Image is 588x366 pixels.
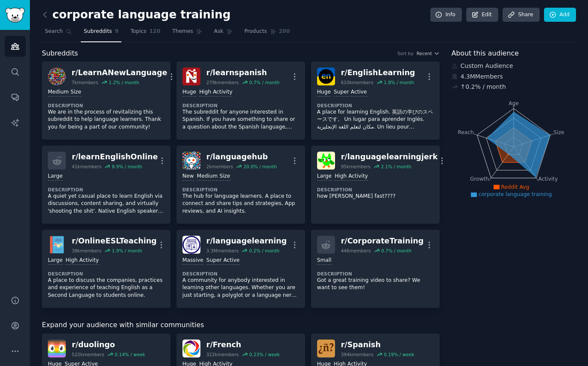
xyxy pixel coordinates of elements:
a: EnglishLearningr/EnglishLearning610kmembers1.8% / monthHugeSuper ActiveDescriptionA place for lea... [311,61,440,140]
img: languagelearningjerk [317,152,335,170]
span: Search [45,28,63,35]
dt: Description [48,187,165,193]
div: 322k members [206,351,239,357]
div: r/ OnlineESLTeaching [72,236,157,246]
span: 200 [279,28,290,35]
p: A community for anybody interested in learning other languages. Whether you are just starting, a ... [182,277,299,299]
button: Recent [417,50,440,56]
div: Huge [317,88,331,97]
div: Medium Size [197,173,230,181]
div: 2.1 % / month [381,164,411,170]
p: A place to discuss the companies, practices and experience of teaching English as a Second Langua... [48,277,165,299]
div: r/ EnglishLearning [341,67,415,78]
div: Small [317,257,332,265]
div: Medium Size [48,88,81,97]
img: languagehub [182,152,200,170]
div: 1.2 % / month [109,79,139,85]
p: A place for learning English. 英語の学びのスペースです。 Un lugar para aprender Inglés. مكان لتعلم اللغة الإنج... [317,108,434,131]
div: 1.8 % / month [384,79,414,85]
div: r/ duolingo [72,340,145,350]
div: r/ languagelearning [206,236,287,246]
div: 7k members [72,79,99,85]
tspan: Reach [458,129,474,135]
div: 4.3M Members [452,72,576,81]
a: LearnANewLanguager/LearnANewLanguage7kmembers1.2% / monthMedium SizeDescriptionWe are in the proc... [42,61,171,140]
a: languagelearningjerkr/languagelearningjerk95kmembers2.1% / monthLargeHigh ActivityDescriptionhow ... [311,146,440,224]
div: r/ LearnANewLanguage [72,67,168,78]
span: Ask [214,28,223,35]
div: Large [48,173,62,181]
div: Custom Audience [452,61,576,70]
div: 0.14 % / week [115,351,145,357]
div: 0.19 % / week [384,351,414,357]
a: r/CorporateTraining446members0.7% / monthSmallDescriptionGot a great training video to share? We ... [311,230,440,308]
div: r/ Spanish [341,340,415,350]
p: We are in the process of revitalizing this subreddit to help language learners. Thank you for bei... [48,108,165,131]
dt: Description [317,271,434,277]
span: Topics [130,28,146,35]
div: New [182,173,194,181]
a: Add [544,8,576,22]
div: 0.7 % / month [381,248,412,254]
div: 0.7 % / month [249,79,279,85]
img: learnspanish [182,67,200,85]
div: Massive [182,257,203,265]
div: r/ learnEnglishOnline [72,152,158,162]
span: corporate language training [479,191,552,197]
div: 95k members [341,164,370,170]
dt: Description [182,102,299,108]
div: r/ French [206,340,280,350]
p: The subreddit for anyone interested in Spanish. If you have something to share or a question abou... [182,108,299,131]
span: Subreddits [84,28,112,35]
img: GummySearch logo [5,8,25,23]
div: 610k members [341,79,373,85]
div: ↑ 0.2 % / month [461,82,506,91]
div: High Activity [65,257,99,265]
img: languagelearning [182,236,200,254]
div: 522k members [72,351,104,357]
a: learnspanishr/learnspanish279kmembers0.7% / monthHugeHigh ActivityDescriptionThe subreddit for an... [176,61,305,140]
span: Reddit Avg [501,184,529,190]
div: 279k members [206,79,239,85]
a: Topics120 [127,25,163,42]
span: About this audience [452,48,519,59]
p: A quiet yet casual place to learn English via discussions, content sharing, and virtually 'shooti... [48,193,165,215]
img: duolingo [48,340,66,357]
tspan: Activity [538,176,558,182]
a: r/learnEnglishOnline41kmembers8.9% / monthLargeDescriptionA quiet yet casual place to learn Engli... [42,146,171,224]
div: Super Active [206,257,240,265]
a: languagehubr/languagehub2kmembers20.0% / monthNewMedium SizeDescriptionThe hub for language learn... [176,146,305,224]
span: Subreddits [42,48,78,59]
div: High Activity [199,88,232,97]
a: Edit [466,8,498,22]
div: 2k members [206,164,233,170]
div: High Activity [335,173,368,181]
div: 0.23 % / week [249,351,279,357]
a: Products200 [241,25,293,42]
a: Ask [211,25,235,42]
dt: Description [48,271,165,277]
img: French [182,340,200,357]
div: Super Active [334,88,367,97]
span: Themes [172,28,193,35]
img: OnlineESLTeaching [48,236,66,254]
img: EnglishLearning [317,67,335,85]
div: 1.9 % / month [112,248,142,254]
div: r/ languagelearningjerk [341,152,438,162]
div: 3.3M members [206,248,239,254]
span: 120 [150,28,161,35]
a: Share [503,8,539,22]
tspan: Size [553,129,564,135]
a: Search [42,25,75,42]
span: Expand your audience with similar communities [42,320,204,331]
span: Recent [417,50,432,56]
span: 9 [115,28,119,35]
tspan: Growth [470,176,489,182]
div: Huge [182,88,196,97]
a: Subreddits9 [81,25,121,42]
div: r/ CorporateTraining [341,236,424,246]
p: Got a great training video to share? We want to see them! [317,277,434,292]
img: LearnANewLanguage [48,67,66,85]
h2: corporate language training [42,8,231,22]
div: Large [317,173,332,181]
